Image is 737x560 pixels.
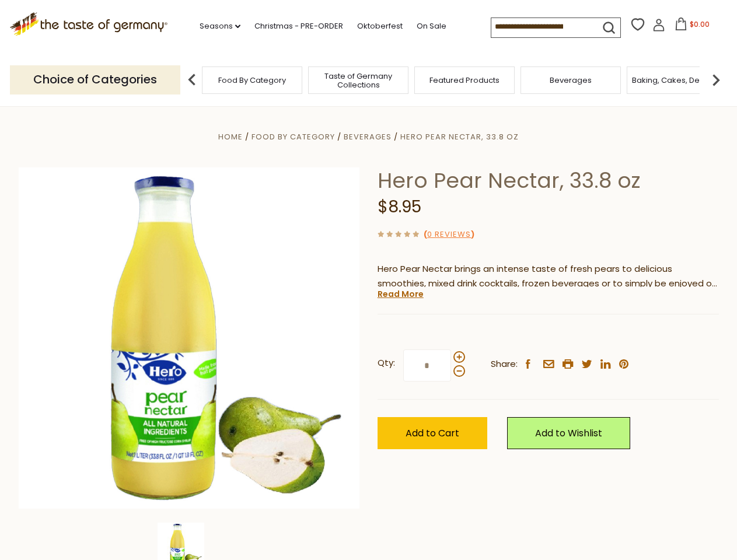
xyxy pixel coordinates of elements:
[378,288,424,300] a: Read More
[632,76,722,85] a: Baking, Cakes, Desserts
[400,131,519,142] a: Hero Pear Nectar, 33.8 oz
[254,20,343,33] a: Christmas - PRE-ORDER
[357,20,403,33] a: Oktoberfest
[378,195,421,218] span: $8.95
[378,262,719,291] p: Hero Pear Nectar brings an intense taste of fresh pears to delicious smoothies, mixed drink cockt...
[406,426,459,440] span: Add to Cart
[417,20,446,33] a: On Sale
[312,72,405,89] a: Taste of Germany Collections
[19,167,360,509] img: Hero Pear Nectar, 33.8 oz
[690,19,710,29] span: $0.00
[550,76,592,85] a: Beverages
[378,356,395,370] strong: Qty:
[218,131,243,142] a: Home
[507,417,630,449] a: Add to Wishlist
[218,76,286,85] a: Food By Category
[427,229,471,241] a: 0 Reviews
[378,167,719,194] h1: Hero Pear Nectar, 33.8 oz
[180,68,204,92] img: previous arrow
[704,68,728,92] img: next arrow
[252,131,335,142] a: Food By Category
[491,357,518,372] span: Share:
[668,17,717,35] button: $0.00
[403,349,451,381] input: Qty:
[10,65,180,94] p: Choice of Categories
[429,76,500,85] a: Featured Products
[378,417,487,449] button: Add to Cart
[200,20,240,33] a: Seasons
[344,131,392,142] a: Beverages
[424,229,474,240] span: ( )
